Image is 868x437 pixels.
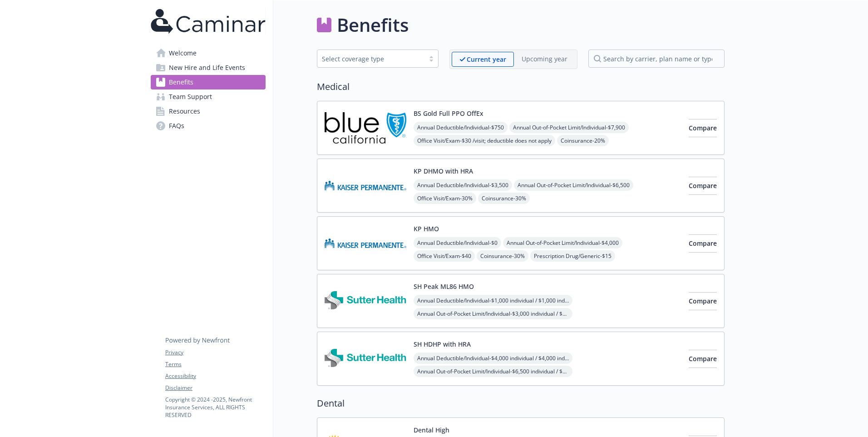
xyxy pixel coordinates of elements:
[169,75,193,89] span: Benefits
[165,384,265,392] a: Disclaimer
[151,104,266,119] a: Resources
[151,60,266,75] a: New Hire and Life Events
[337,11,409,39] h1: Benefits
[557,135,609,146] span: Coinsurance - 20%
[414,122,508,133] span: Annual Deductible/Individual - $750
[530,250,615,262] span: Prescription Drug/Generic - $15
[325,166,406,205] img: Kaiser Permanente Insurance Company carrier logo
[414,250,475,262] span: Office Visit/Exam - $40
[165,372,265,380] a: Accessibility
[414,224,439,233] button: KP HMO
[325,109,406,147] img: Blue Shield of California carrier logo
[151,46,266,60] a: Welcome
[514,52,575,67] span: Upcoming year
[414,135,555,146] span: Office Visit/Exam - $30 /visit; deductible does not apply
[689,354,717,363] span: Compare
[689,119,717,137] button: Compare
[414,237,501,248] span: Annual Deductible/Individual - $0
[169,46,197,60] span: Welcome
[322,54,420,64] div: Select coverage type
[414,353,572,364] span: Annual Deductible/Individual - $4,000 individual / $4,000 individual family member
[689,234,717,253] button: Compare
[151,75,266,89] a: Benefits
[514,179,633,191] span: Annual Out-of-Pocket Limit/Individual - $6,500
[414,366,572,377] span: Annual Out-of-Pocket Limit/Individual - $6,500 individual / $6,500 individual family member
[169,89,212,104] span: Team Support
[689,177,717,195] button: Compare
[689,292,717,310] button: Compare
[414,339,471,349] button: SH HDHP with HRA
[414,425,449,435] button: Dental High
[503,237,622,248] span: Annual Out-of-Pocket Limit/Individual - $4,000
[588,50,725,68] input: search by carrier, plan name or type
[414,295,572,306] span: Annual Deductible/Individual - $1,000 individual / $1,000 individual family member
[689,239,717,248] span: Compare
[414,308,572,319] span: Annual Out-of-Pocket Limit/Individual - $3,000 individual / $3,000 individual family member
[414,166,473,176] button: KP DHMO with HRA
[478,193,530,204] span: Coinsurance - 30%
[169,60,245,75] span: New Hire and Life Events
[325,282,406,320] img: Sutter Health Plan carrier logo
[151,119,266,133] a: FAQs
[477,250,528,262] span: Coinsurance - 30%
[151,89,266,104] a: Team Support
[509,122,629,133] span: Annual Out-of-Pocket Limit/Individual - $7,900
[414,109,483,118] button: BS Gold Full PPO OffEx
[467,55,506,64] p: Current year
[325,339,406,378] img: Sutter Health Plan carrier logo
[689,297,717,305] span: Compare
[165,360,265,368] a: Terms
[689,350,717,368] button: Compare
[165,348,265,357] a: Privacy
[165,396,265,419] p: Copyright © 2024 - 2025 , Newfront Insurance Services, ALL RIGHTS RESERVED
[414,282,474,291] button: SH Peak ML86 HMO
[414,193,476,204] span: Office Visit/Exam - 30%
[325,224,406,263] img: Kaiser Permanente Insurance Company carrier logo
[689,124,717,132] span: Compare
[169,104,200,119] span: Resources
[522,54,567,64] p: Upcoming year
[414,179,512,191] span: Annual Deductible/Individual - $3,500
[317,80,725,94] h2: Medical
[317,397,725,410] h2: Dental
[689,181,717,190] span: Compare
[169,119,184,133] span: FAQs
